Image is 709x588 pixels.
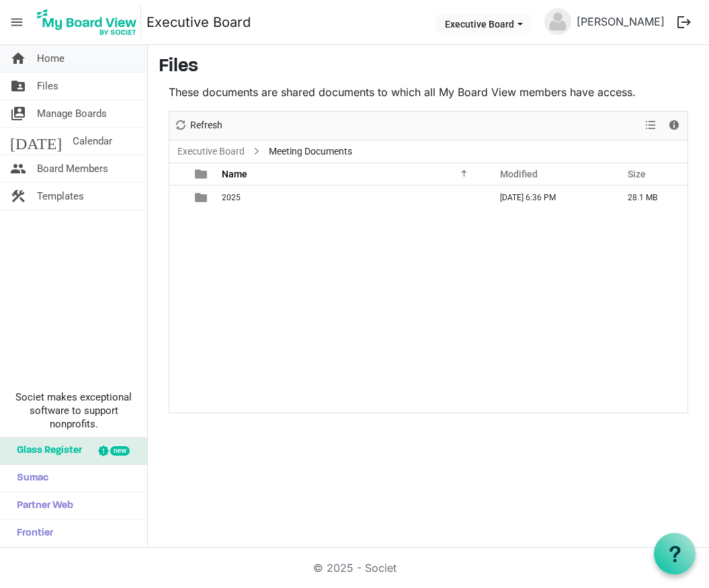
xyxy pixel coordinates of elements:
[10,45,26,72] span: home
[486,185,614,210] td: September 16, 2025 6:36 PM column header Modified
[73,128,112,155] span: Calendar
[500,169,538,179] span: Modified
[663,112,685,140] div: Details
[189,117,224,134] span: Refresh
[10,493,73,519] span: Partner Web
[10,437,82,464] span: Glass Register
[172,117,225,134] button: Refresh
[10,73,26,99] span: folder_shared
[10,183,26,210] span: construction
[10,465,48,492] span: Sumac
[6,390,141,431] span: Societ makes exceptional software to support nonprofits.
[222,169,247,179] span: Name
[266,143,355,160] span: Meeting Documents
[640,112,663,140] div: View
[187,185,218,210] td: is template cell column header type
[169,84,688,100] p: These documents are shared documents to which all My Board View members have access.
[37,73,58,99] span: Files
[544,8,571,35] img: no-profile-picture.svg
[10,155,26,182] span: people
[10,128,62,155] span: [DATE]
[313,561,397,575] a: © 2025 - Societ
[33,5,141,39] img: My Board View Logo
[33,5,147,39] a: My Board View Logo
[169,112,227,140] div: Refresh
[110,446,130,456] div: new
[37,100,107,127] span: Manage Boards
[175,143,247,160] a: Executive Board
[37,183,84,210] span: Templates
[159,56,698,79] h3: Files
[571,8,670,35] a: [PERSON_NAME]
[222,193,241,202] span: 2025
[642,117,659,134] button: View dropdownbutton
[218,185,486,210] td: 2025 is template cell column header Name
[614,185,687,210] td: 28.1 MB is template cell column header Size
[628,169,646,179] span: Size
[670,8,698,36] button: logout
[10,100,26,127] span: switch_account
[10,520,53,547] span: Frontier
[169,185,187,210] td: checkbox
[665,117,683,134] button: Details
[436,14,532,33] button: Executive Board dropdownbutton
[147,9,251,36] a: Executive Board
[4,9,30,35] span: menu
[37,45,65,72] span: Home
[37,155,108,182] span: Board Members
